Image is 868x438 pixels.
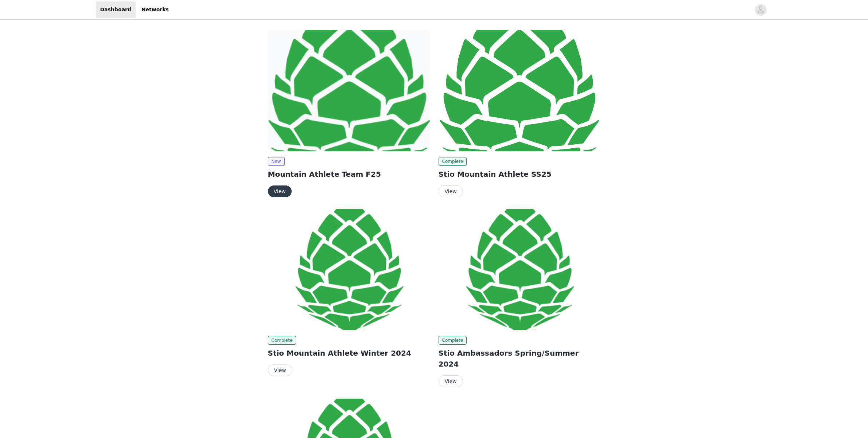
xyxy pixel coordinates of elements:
a: View [268,368,292,373]
h2: Stio Ambassadors Spring/Summer 2024 [439,348,600,369]
a: View [439,189,463,194]
h2: Stio Mountain Athlete Winter 2024 [268,348,430,359]
img: Stio [439,209,600,330]
h2: Stio Mountain Athlete SS25 [439,169,600,180]
a: Networks [137,1,173,18]
span: Complete [268,336,296,345]
div: avatar [757,4,764,16]
img: Stio [439,30,600,151]
button: View [268,185,292,197]
span: Complete [439,336,467,345]
img: Stio [268,30,430,151]
span: Complete [439,157,467,166]
button: View [439,185,463,197]
h2: Mountain Athlete Team F25 [268,169,430,180]
span: New [268,157,285,166]
a: View [268,189,292,194]
a: View [439,379,463,384]
a: Dashboard [96,1,136,18]
button: View [268,364,292,376]
button: View [439,375,463,387]
img: Stio [268,209,430,330]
